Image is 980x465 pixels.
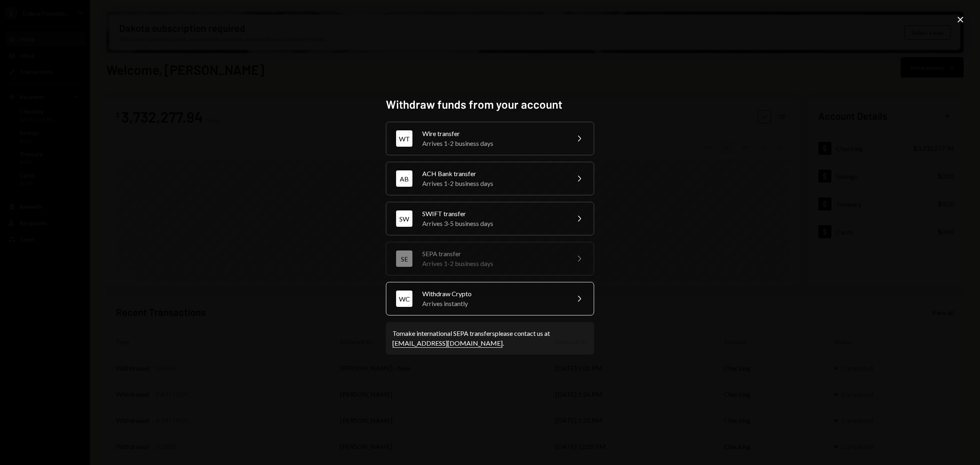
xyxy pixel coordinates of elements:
[422,219,564,228] div: Arrives 3-5 business days
[422,179,564,188] div: Arrives 1-2 business days
[386,162,594,195] button: ABACH Bank transferArrives 1-2 business days
[422,209,564,219] div: SWIFT transfer
[422,249,564,259] div: SEPA transfer
[422,289,564,299] div: Withdraw Crypto
[392,329,588,348] div: To make international SEPA transfers please contact us at .
[386,122,594,155] button: WTWire transferArrives 1-2 business days
[422,139,564,148] div: Arrives 1-2 business days
[422,169,564,179] div: ACH Bank transfer
[422,259,564,268] div: Arrives 1-2 business days
[396,250,412,267] div: SE
[396,170,412,187] div: AB
[422,299,564,309] div: Arrives instantly
[396,210,412,227] div: SW
[386,282,594,315] button: WCWithdraw CryptoArrives instantly
[392,339,503,348] a: [EMAIL_ADDRESS][DOMAIN_NAME]
[396,130,412,147] div: WT
[396,291,412,307] div: WC
[386,96,594,112] h2: Withdraw funds from your account
[386,202,594,235] button: SWSWIFT transferArrives 3-5 business days
[422,129,564,139] div: Wire transfer
[386,242,594,275] button: SESEPA transferArrives 1-2 business days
